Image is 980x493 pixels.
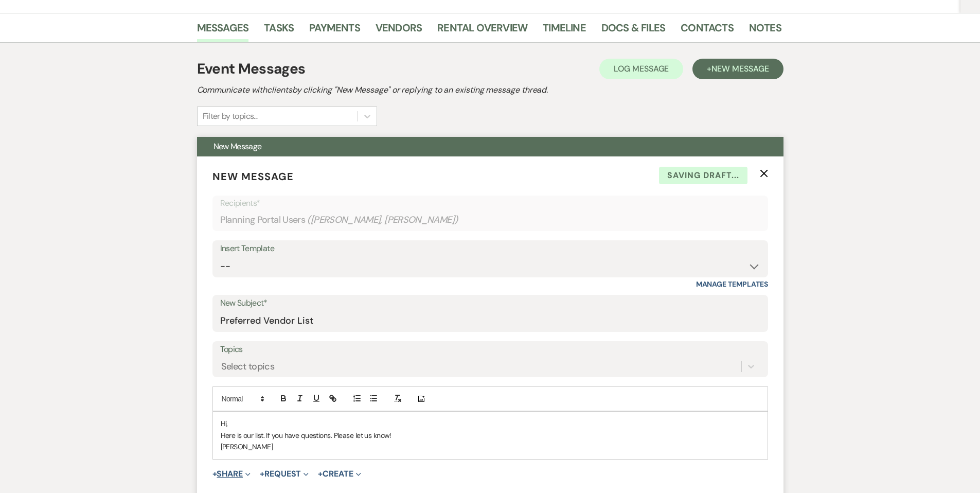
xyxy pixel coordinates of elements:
[749,20,781,42] a: Notes
[213,141,262,152] span: New Message
[221,418,760,429] p: Hi,
[437,20,527,42] a: Rental Overview
[599,59,683,79] button: Log Message
[212,470,217,478] span: +
[318,470,323,478] span: +
[614,63,669,74] span: Log Message
[220,197,760,210] p: Recipients*
[543,20,586,42] a: Timeline
[260,470,264,478] span: +
[197,20,249,42] a: Messages
[197,84,783,96] h2: Communicate with clients by clicking "New Message" or replying to an existing message thread.
[221,430,760,441] p: Here is our list. If you have questions. Please let us know!
[264,20,294,42] a: Tasks
[696,279,768,289] a: Manage Templates
[711,63,769,74] span: New Message
[376,20,422,42] a: Vendors
[220,296,760,311] label: New Subject*
[692,59,783,79] button: +New Message
[221,441,760,452] p: [PERSON_NAME]
[307,213,458,227] span: ( [PERSON_NAME], [PERSON_NAME] )
[220,210,760,230] div: Planning Portal Users
[220,241,760,256] div: Insert Template
[260,470,309,478] button: Request
[197,58,306,80] h1: Event Messages
[212,170,294,183] span: New Message
[220,342,760,357] label: Topics
[203,110,258,122] div: Filter by topics...
[221,360,275,374] div: Select topics
[659,167,747,184] span: Saving draft...
[601,20,665,42] a: Docs & Files
[681,20,734,42] a: Contacts
[318,470,361,478] button: Create
[309,20,360,42] a: Payments
[212,470,251,478] button: Share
